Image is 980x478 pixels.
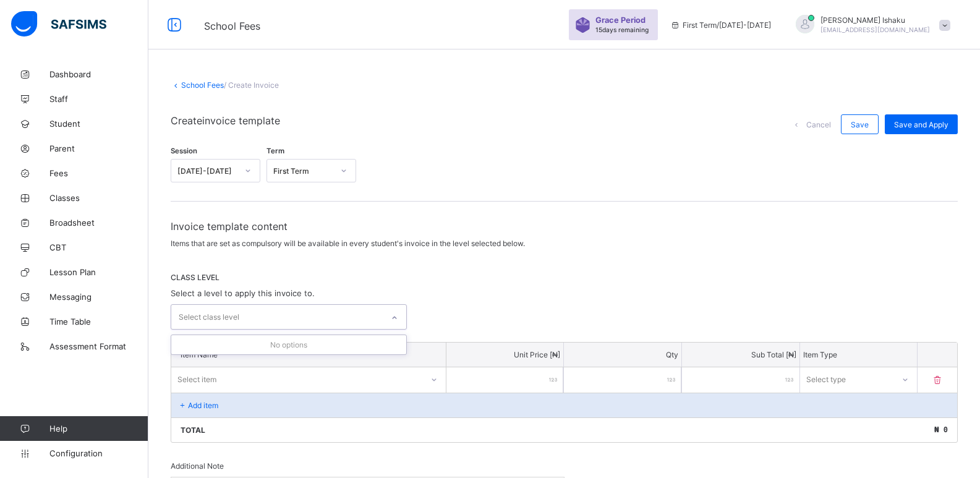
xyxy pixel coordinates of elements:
[171,220,958,233] span: Invoice template content
[670,20,771,30] span: session/term information
[595,26,649,33] span: 15 days remaining
[11,11,106,37] img: safsims
[171,239,525,248] span: Items that are set as compulsory will be available in every student's invoice in the level select...
[49,267,148,277] span: Lesson Plan
[806,120,831,129] span: Cancel
[820,15,930,25] span: [PERSON_NAME] Ishaku
[171,461,224,471] span: Additional Note
[171,273,958,282] span: CLASS LEVEL
[49,448,148,458] span: Configuration
[177,166,237,176] div: [DATE]-[DATE]
[224,80,279,90] span: / Create Invoice
[49,143,148,153] span: Parent
[177,367,216,391] div: Select item
[685,350,796,359] p: Sub Total [ ₦ ]
[171,335,406,354] div: No options
[49,341,148,351] span: Assessment Format
[204,20,260,32] span: School Fees
[820,26,930,33] span: [EMAIL_ADDRESS][DOMAIN_NAME]
[803,350,914,359] p: Item Type
[595,15,646,25] span: Grace Period
[49,242,148,252] span: CBT
[171,114,280,134] span: Create invoice template
[450,350,561,359] p: Unit Price [ ₦ ]
[188,401,218,410] p: Add item
[806,367,846,391] div: Select type
[179,305,239,329] div: Select class level
[567,350,678,359] p: Qty
[575,17,590,33] img: sticker-purple.71386a28dfed39d6af7621340158ba97.svg
[266,147,284,155] span: Term
[49,424,148,433] span: Help
[181,80,224,90] a: School Fees
[49,218,148,228] span: Broadsheet
[171,288,315,298] span: Select a level to apply this invoice to.
[49,69,148,79] span: Dashboard
[783,15,957,35] div: MichaelIshaku
[934,425,948,434] span: ₦ 0
[894,120,948,129] span: Save and Apply
[273,166,333,176] div: First Term
[49,119,148,129] span: Student
[49,168,148,178] span: Fees
[49,94,148,104] span: Staff
[171,147,197,155] span: Session
[49,193,148,203] span: Classes
[49,317,148,326] span: Time Table
[181,425,205,435] p: Total
[851,120,869,129] span: Save
[49,292,148,302] span: Messaging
